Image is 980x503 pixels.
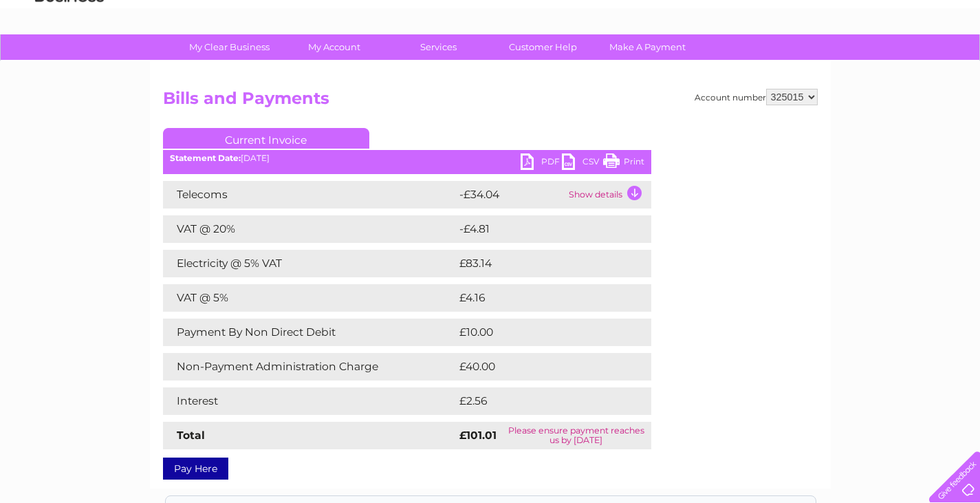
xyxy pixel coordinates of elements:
[772,58,803,69] a: Energy
[177,429,205,442] strong: Total
[163,128,369,149] a: Current Invoice
[860,58,880,69] a: Blog
[34,36,105,78] img: logo.png
[591,34,704,60] a: Make A Payment
[695,89,818,105] div: Account number
[738,58,764,69] a: Water
[521,153,562,173] a: PDF
[501,422,651,449] td: Please ensure payment reaches us by [DATE]
[456,353,624,381] td: £40.00
[173,34,286,60] a: My Clear Business
[459,429,497,442] strong: £101.01
[889,58,922,69] a: Contact
[163,458,228,480] a: Pay Here
[170,153,241,163] b: Statement Date:
[166,8,816,67] div: Clear Business is a trading name of Verastar Limited (registered in [GEOGRAPHIC_DATA] No. 3667643...
[562,153,603,173] a: CSV
[486,34,600,60] a: Customer Help
[456,181,565,208] td: -£34.04
[163,284,456,312] td: VAT @ 5%
[277,34,391,60] a: My Account
[163,89,818,115] h2: Bills and Payments
[163,250,456,277] td: Electricity @ 5% VAT
[456,284,618,312] td: £4.16
[811,58,852,69] a: Telecoms
[382,34,495,60] a: Services
[456,319,623,346] td: £10.00
[456,387,619,415] td: £2.56
[935,58,968,69] a: Log out
[163,319,456,346] td: Payment By Non Direct Debit
[163,387,456,415] td: Interest
[163,153,651,163] div: [DATE]
[456,215,621,243] td: -£4.81
[603,153,644,173] a: Print
[163,181,456,208] td: Telecoms
[456,250,622,277] td: £83.14
[565,181,651,208] td: Show details
[163,353,456,381] td: Non-Payment Administration Charge
[721,7,816,24] a: 0333 014 3131
[163,215,456,243] td: VAT @ 20%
